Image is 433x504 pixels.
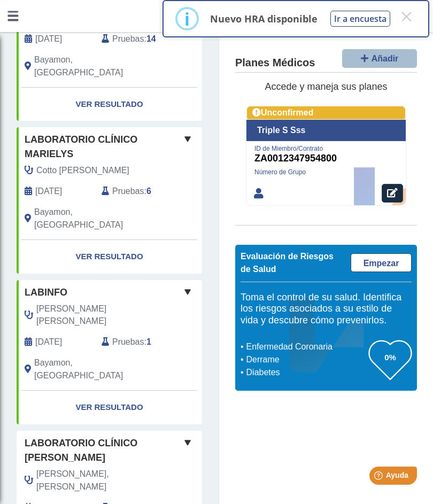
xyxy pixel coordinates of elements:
[34,206,163,231] span: Bayamon, PR
[94,33,171,45] div: :
[235,57,315,69] h4: Planes Médicos
[112,33,144,45] span: Pruebas
[364,259,399,268] span: Empezar
[330,11,390,27] button: Ir a encuesta
[243,354,369,367] li: Derrame
[17,88,202,121] a: Ver Resultado
[35,185,62,198] span: 2022-11-07
[265,81,387,92] span: Accede y maneja sus planes
[36,303,163,328] span: Gonzalez Cuellar, Martha
[243,341,369,354] li: Enfermedad Coronaria
[241,292,412,327] h5: Toma el control de su salud. Identifica los riesgos asociados a su estilo de vida y descubre cómo...
[241,252,334,274] span: Evaluación de Riesgos de Salud
[25,133,181,161] span: Laboratorio Clínico Marielys
[112,185,144,198] span: Pruebas
[35,336,62,348] span: 1899-12-30
[146,337,151,346] b: 1
[112,336,144,348] span: Pruebas
[36,164,129,177] span: Cotto Oyola, Wilma
[34,356,163,382] span: Bayamon, PR
[25,436,181,465] span: Laboratorio Clínico [PERSON_NAME]
[35,33,62,45] span: 2023-02-03
[146,34,156,43] b: 14
[210,12,318,25] p: Nuevo HRA disponible
[351,254,412,273] a: Empezar
[34,53,163,79] span: Bayamon, PR
[338,462,421,492] iframe: Help widget launcher
[94,185,171,198] div: :
[243,367,369,379] li: Diabetes
[397,7,416,26] button: Close this dialog
[184,9,190,28] div: i
[36,468,163,493] span: Ramirez Diaz, Elizabeth
[17,391,202,424] a: Ver Resultado
[369,351,412,365] h3: 0%
[94,336,171,348] div: :
[372,54,399,63] span: Añadir
[25,285,67,300] span: labinfo
[146,187,151,196] b: 6
[17,240,202,274] a: Ver Resultado
[342,49,417,68] button: Añadir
